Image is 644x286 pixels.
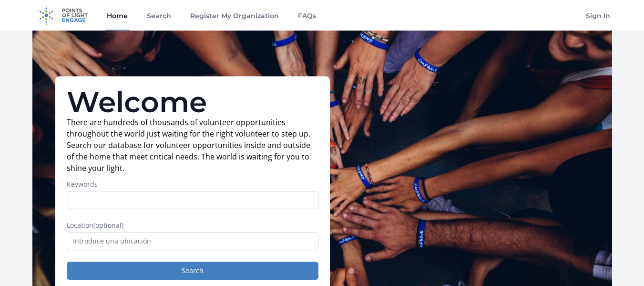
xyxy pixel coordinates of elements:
[67,262,318,280] button: Search
[67,180,318,189] label: Keywords
[67,221,318,230] label: Location
[67,117,318,174] p: There are hundreds of thousands of volunteer opportunities throughout the world just waiting for ...
[67,232,318,250] input: Introduce una ubicación
[67,88,318,117] h1: Welcome
[93,221,123,230] span: (optional)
